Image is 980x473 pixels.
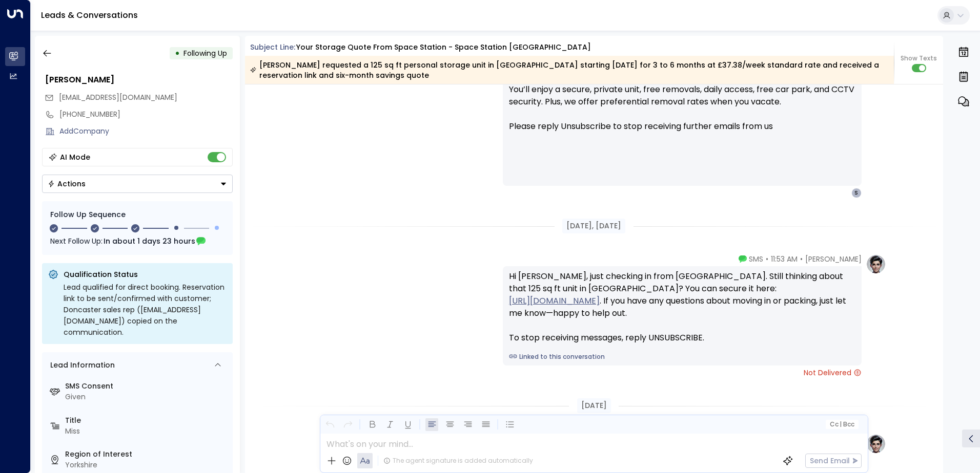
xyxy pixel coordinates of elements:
span: Show Texts [901,54,937,63]
span: 11:53 AM [771,254,798,264]
button: Redo [341,418,354,431]
a: [URL][DOMAIN_NAME] [509,295,600,307]
div: Hi [PERSON_NAME], just checking in from [GEOGRAPHIC_DATA]. Still thinking about that 125 sq ft un... [509,270,855,344]
span: • [800,254,803,264]
div: [DATE], [DATE] [562,219,625,233]
div: Lead Information [47,360,115,371]
div: Actions [48,179,86,188]
span: • [766,254,768,264]
div: Lead qualified for direct booking. Reservation link to be sent/confirmed with customer; Doncaster... [64,282,227,338]
div: S [851,188,862,198]
span: sarahjames89@gmail.com [59,92,177,103]
label: Title [65,415,229,426]
span: [EMAIL_ADDRESS][DOMAIN_NAME] [59,92,177,102]
button: Cc|Bcc [825,420,858,429]
p: Qualification Status [64,269,227,279]
a: Leads & Conversations [41,9,138,21]
span: Subject Line: [250,42,295,52]
img: profile-logo.png [866,434,886,454]
div: Next Follow Up: [50,235,224,247]
span: In about 1 days 23 hours [104,235,195,247]
div: The agent signature is added automatically [383,456,533,465]
label: SMS Consent [65,381,229,392]
div: Given [65,392,229,402]
span: | [840,421,842,428]
div: Yorkshire [65,460,229,470]
div: AI Mode [60,152,90,162]
div: [PERSON_NAME] [45,74,233,86]
span: Following Up [183,48,227,58]
span: SMS [749,254,763,264]
div: Button group with a nested menu [42,175,233,193]
img: profile-logo.png [866,254,886,274]
div: AddCompany [59,126,233,137]
div: [DATE] [577,398,611,413]
div: Follow Up Sequence [50,209,224,220]
button: Actions [42,175,233,193]
div: [PERSON_NAME] requested a 125 sq ft personal storage unit in [GEOGRAPHIC_DATA] starting [DATE] fo... [250,60,888,80]
label: Region of Interest [65,449,229,460]
button: Undo [323,418,336,431]
span: Cc Bcc [829,421,854,428]
a: Linked to this conversation [509,352,855,361]
div: Miss [65,426,229,437]
div: [PHONE_NUMBER] [59,109,233,120]
div: Your storage quote from Space Station - Space Station [GEOGRAPHIC_DATA] [296,42,591,53]
span: Not Delivered [804,368,862,378]
span: [PERSON_NAME] [805,254,862,264]
div: • [175,44,180,62]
